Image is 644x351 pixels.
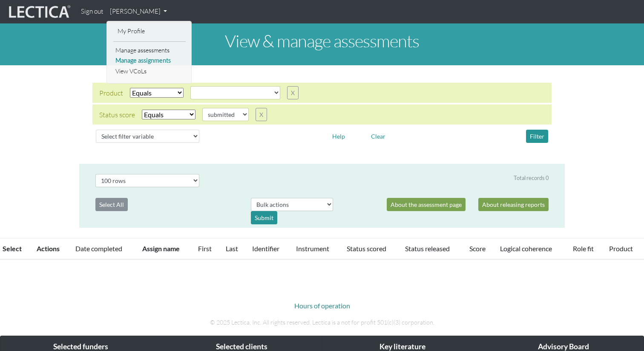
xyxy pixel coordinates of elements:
button: Help [328,130,349,143]
a: Help [328,131,349,139]
a: Logical coherence [500,244,552,252]
a: Sign out [78,3,106,20]
a: Product [609,244,633,252]
a: Date completed [75,244,122,252]
a: [PERSON_NAME] [106,3,170,20]
div: Status score [99,110,135,120]
div: Submit [251,211,277,224]
a: Role fit [573,244,594,252]
button: X [287,86,299,99]
button: Filter [526,130,548,143]
a: Identifier [252,244,279,252]
a: Last [226,244,238,252]
a: Status scored [347,244,386,252]
a: Manage assignments [113,55,186,66]
img: lecticalive [7,4,71,20]
a: Score [469,244,486,252]
button: Clear [367,130,389,143]
a: Status released [405,244,450,252]
a: About the assessment page [387,198,466,211]
th: Assign name [137,238,193,260]
a: My Profile [115,26,184,37]
a: Manage assessments [113,45,186,56]
div: Total records 0 [514,174,549,182]
button: X [256,108,267,121]
a: View VCoLs [113,66,186,77]
div: Product [99,88,123,98]
p: © 2025 Lectica, Inc. All rights reserved. Lectica is a not for profit 501(c)(3) corporation. [86,318,558,327]
th: Actions [32,238,70,260]
a: Hours of operation [294,302,350,310]
a: About releasing reports [478,198,549,211]
a: First [198,244,212,252]
a: Instrument [296,244,329,252]
button: Select All [95,198,128,211]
